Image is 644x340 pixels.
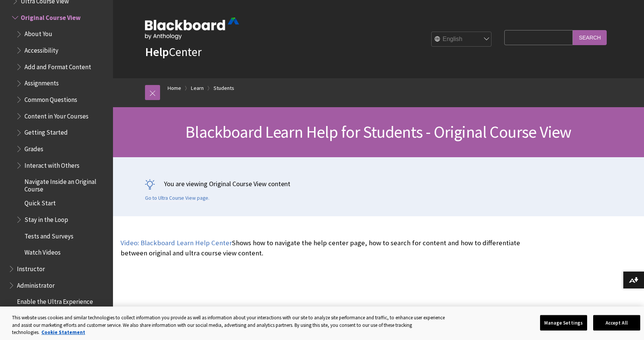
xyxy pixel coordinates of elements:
[185,121,571,142] span: Blackboard Learn Help for Students - Original Course View
[24,110,89,120] span: Content in Your Courses
[191,83,204,93] a: Learn
[121,238,525,258] p: Shows how to navigate the help center page, how to search for content and how to differentiate be...
[145,44,201,59] a: HelpCenter
[24,77,59,87] span: Assignments
[24,126,68,137] span: Getting Started
[24,197,56,207] span: Quick Start
[593,315,640,331] button: Accept All
[41,329,85,335] a: More information about your privacy, opens in a new tab
[145,44,169,59] strong: Help
[540,315,587,331] button: Manage Settings
[17,296,93,306] span: Enable the Ultra Experience
[121,238,232,247] a: Video: Blackboard Learn Help Center
[24,230,73,240] span: Tests and Surveys
[24,213,68,223] span: Stay in the Loop
[24,143,43,153] span: Grades
[24,44,58,54] span: Accessibility
[24,61,91,71] span: Add and Format Content
[145,179,612,188] p: You are viewing Original Course View content
[17,263,45,273] span: Instructor
[168,83,181,93] a: Home
[573,30,607,45] input: Search
[17,279,55,289] span: Administrator
[24,175,108,193] span: Navigate Inside an Original Course
[24,93,77,103] span: Common Questions
[24,28,52,38] span: About You
[21,11,81,21] span: Original Course View
[214,83,234,93] a: Students
[12,314,451,336] div: This website uses cookies and similar technologies to collect information you provide as well as ...
[24,246,61,257] span: Watch Videos
[24,159,79,169] span: Interact with Others
[145,195,209,202] a: Go to Ultra Course View page.
[432,32,492,47] select: Site Language Selector
[145,18,239,39] img: Blackboard by Anthology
